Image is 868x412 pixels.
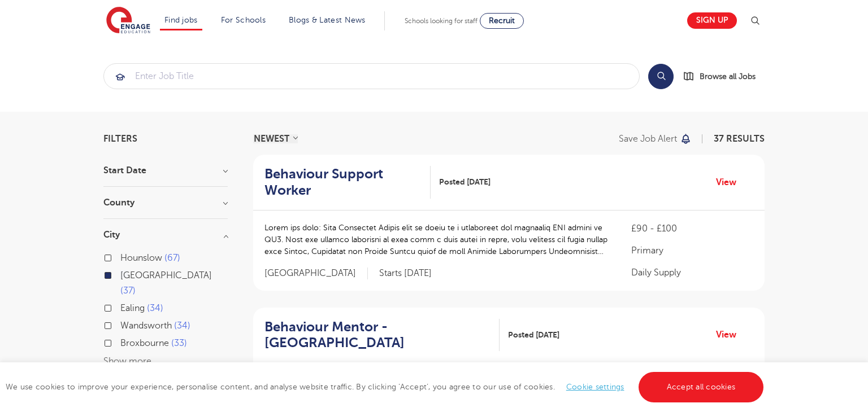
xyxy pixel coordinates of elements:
p: Lorem ips dolo: Sita Consectet Adipis elit se doeiu te i utlaboreet dol magnaaliq ENI admini ve Q... [264,222,609,257]
span: Wandsworth [120,321,172,331]
span: We use cookies to improve your experience, personalise content, and analyse website traffic. By c... [6,383,766,391]
img: Engage Education [106,7,150,35]
h3: City [103,230,228,239]
p: Primary [631,244,753,257]
a: Browse all Jobs [683,70,765,83]
span: [GEOGRAPHIC_DATA] [120,270,212,280]
span: 67 [164,253,180,263]
input: Broxbourne 33 [120,338,128,345]
a: Cookie settings [566,383,624,391]
a: Accept all cookies [639,372,764,402]
input: [GEOGRAPHIC_DATA] 37 [120,270,128,278]
span: [GEOGRAPHIC_DATA] [264,268,368,279]
span: 37 RESULTS [714,134,765,144]
h2: Behaviour Support Worker [264,166,422,199]
button: Save job alert [619,134,692,143]
p: Daily Supply [631,266,753,279]
a: For Schools [221,16,266,24]
span: 34 [174,321,190,331]
input: Submit [104,64,639,89]
a: Behaviour Support Worker [264,166,431,199]
h3: Start Date [103,166,228,175]
input: Ealing 34 [120,303,128,310]
span: Browse all Jobs [700,70,756,83]
span: Hounslow [120,253,162,263]
a: Blogs & Latest News [289,16,366,24]
h2: Behaviour Mentor - [GEOGRAPHIC_DATA] [264,319,491,352]
span: Posted [DATE] [439,176,491,188]
a: Recruit [480,13,524,29]
span: 37 [120,286,136,296]
a: View [716,175,745,190]
span: Posted [DATE] [508,329,559,341]
span: 33 [171,338,187,348]
span: Ealing [120,303,145,313]
span: Schools looking for staff [405,17,478,25]
span: 34 [147,303,163,313]
a: View [716,327,745,342]
span: Filters [103,134,137,143]
div: Submit [103,63,640,89]
p: Save job alert [619,134,677,143]
span: Recruit [489,16,515,25]
span: Broxbourne [120,338,169,348]
p: Starts [DATE] [379,268,432,279]
input: Wandsworth 34 [120,321,128,328]
p: £90 - £100 [631,222,753,235]
a: Behaviour Mentor - [GEOGRAPHIC_DATA] [264,319,500,352]
a: Find jobs [164,16,198,24]
input: Hounslow 67 [120,253,128,260]
button: Show more [103,356,151,366]
h3: County [103,198,228,207]
a: Sign up [687,12,737,29]
button: Search [648,64,674,89]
